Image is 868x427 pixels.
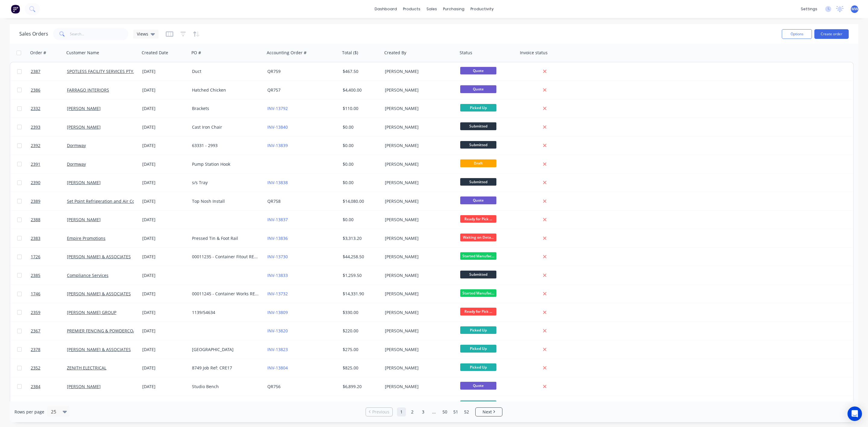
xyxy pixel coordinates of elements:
div: 1139/54634 [192,309,259,316]
div: [PERSON_NAME] [385,291,452,297]
span: Submitted [460,271,496,278]
div: [DATE] [142,143,187,149]
span: Submitted [460,178,496,186]
div: [DATE] [142,161,187,167]
a: INV-13732 [267,291,288,297]
a: Previous page [366,409,392,415]
a: [PERSON_NAME] & ASSOCIATES [67,291,131,297]
div: [PERSON_NAME] [385,365,452,371]
a: QR759 [267,68,281,74]
div: Pressed Tin & Foot Rail [192,235,259,241]
div: $44,258.50 [343,254,378,260]
div: productivity [467,5,497,14]
div: $14,331.90 [343,291,378,297]
div: [DATE] [142,105,187,111]
a: INV-13809 [267,309,288,315]
a: Jump forward [429,407,439,416]
a: [PERSON_NAME] & ASSOCIATES [67,347,131,352]
div: [PERSON_NAME] [385,328,452,334]
div: $3,313.20 [343,235,378,241]
a: 2390 [31,174,67,192]
span: 2391 [31,161,40,167]
div: $0.00 [343,217,378,223]
div: Hatched Chicken [192,87,259,93]
div: 63331 - 2993 [192,143,259,149]
a: 2332 [31,99,67,118]
div: purchasing [440,5,467,14]
a: Empire Promotions [67,235,105,241]
a: Dormway [67,143,86,148]
div: [DATE] [142,272,187,278]
div: Open Intercom Messenger [848,407,862,421]
a: 2388 [31,211,67,229]
a: [PERSON_NAME] [67,217,101,222]
div: [GEOGRAPHIC_DATA] [192,347,259,353]
div: [DATE] [142,87,187,93]
div: [PERSON_NAME] [385,143,452,149]
div: Studio Bench [192,384,259,390]
span: 2359 [31,309,40,316]
span: 2352 [31,365,40,371]
a: INV-13836 [267,235,288,241]
a: Page 3 [419,407,428,416]
span: MW [851,6,858,12]
div: [PERSON_NAME] [385,198,452,204]
a: 2384 [31,378,67,396]
div: $110.00 [343,105,378,111]
div: Invoice status [520,50,548,56]
div: $0.00 [343,180,378,186]
div: sales [423,5,440,14]
button: Create order [814,29,849,39]
div: settings [798,5,820,14]
div: $0.00 [343,124,378,130]
span: 2390 [31,180,40,186]
a: QR758 [267,198,281,204]
div: Accounting Order # [267,50,307,56]
div: [PERSON_NAME] [385,217,452,223]
div: [PERSON_NAME] [385,161,452,167]
div: s/s Tray [192,180,259,186]
div: [PERSON_NAME] [385,254,452,260]
div: [PERSON_NAME] [385,87,452,93]
span: Views [137,31,148,37]
a: Set Point Refrigeration and Air Conditioning [67,198,156,204]
div: [PERSON_NAME] [385,105,452,111]
a: Page 51 [451,407,460,416]
a: 2359 [31,303,67,322]
img: Factory [11,5,20,14]
span: 2367 [31,328,40,334]
span: Waiting on Deta... [460,234,496,241]
div: $14,080.00 [343,198,378,204]
div: $330.00 [343,309,378,316]
div: 00011245 - Container Works REF: 857 KSLC [192,291,259,297]
ul: Pagination [363,407,505,416]
a: INV-13833 [267,272,288,278]
a: Compliance Services [67,272,108,278]
a: QR757 [267,87,281,93]
a: 1746 [31,285,67,303]
a: SPOTLESS FACILITY SERVICES PTY. LTD [67,68,143,74]
a: 2392 [31,137,67,155]
span: Started Manufac... [460,252,496,260]
a: [PERSON_NAME] [67,384,101,389]
a: INV-13730 [267,254,288,259]
a: dashboard [372,5,400,14]
div: [DATE] [142,309,187,316]
div: Order # [30,50,46,56]
div: [DATE] [142,198,187,204]
a: 2352 [31,359,67,377]
div: [DATE] [142,68,187,74]
a: [PERSON_NAME] [67,180,101,185]
div: [PERSON_NAME] [385,384,452,390]
a: Dormway [67,161,86,167]
a: PREMIER FENCING & POWDERCOATING [67,328,146,334]
span: Draft [460,159,496,167]
div: [PERSON_NAME] [385,235,452,241]
span: Rows per page [14,409,44,415]
span: Delivered [460,400,496,408]
div: $6,899.20 [343,384,378,390]
span: Quote [460,67,496,74]
span: 2378 [31,347,40,353]
div: $1,259.50 [343,272,378,278]
span: 2383 [31,235,40,241]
